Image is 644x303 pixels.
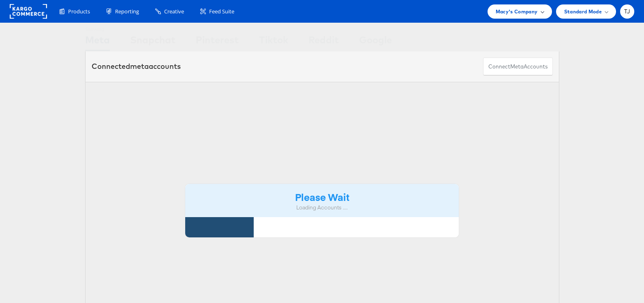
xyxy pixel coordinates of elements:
[483,58,553,76] button: ConnectmetaAccounts
[308,33,339,51] div: Reddit
[510,63,524,70] span: meta
[85,23,110,33] div: Showing
[624,9,630,14] span: TJ
[564,7,602,16] span: Standard Mode
[85,33,110,51] div: Meta
[209,8,234,15] span: Feed Suite
[92,61,181,72] div: Connected accounts
[191,204,453,211] div: Loading Accounts ....
[115,8,139,15] span: Reporting
[164,8,184,15] span: Creative
[496,7,538,16] span: Macy's Company
[295,190,349,203] strong: Please Wait
[130,33,175,51] div: Snapchat
[359,33,392,51] div: Google
[68,8,90,15] span: Products
[196,33,239,51] div: Pinterest
[259,33,288,51] div: Tiktok
[130,62,149,71] span: meta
